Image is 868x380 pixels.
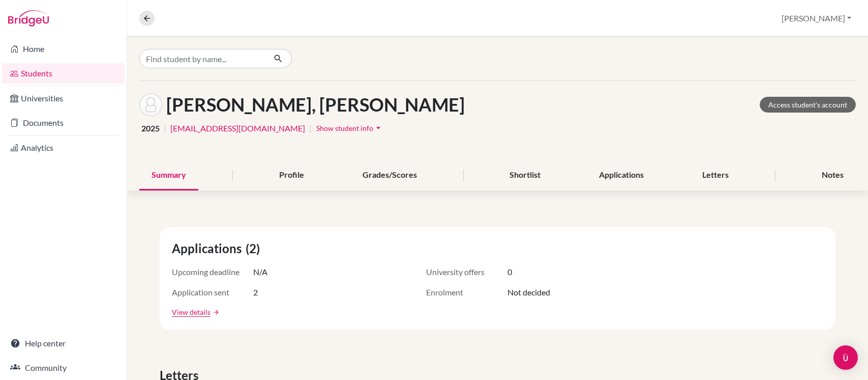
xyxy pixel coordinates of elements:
[2,113,125,133] a: Documents
[139,160,198,191] div: Summary
[760,97,856,113] a: Access student's account
[373,123,383,133] i: arrow_drop_down
[8,10,49,26] img: Bridge-U
[170,122,305,134] a: [EMAIL_ADDRESS][DOMAIN_NAME]
[2,138,125,158] a: Analytics
[497,160,553,191] div: Shortlist
[166,94,465,116] h1: [PERSON_NAME], [PERSON_NAME]
[426,286,507,298] span: Enrolment
[139,93,162,116] img: Taelyn Rose Chen's avatar
[253,286,258,298] span: 2
[141,122,160,134] span: 2025
[2,39,125,59] a: Home
[2,63,125,84] a: Students
[587,160,656,191] div: Applications
[507,286,550,298] span: Not decided
[172,286,253,298] span: Application sent
[246,239,264,258] span: (2)
[350,160,429,191] div: Grades/Scores
[2,88,125,108] a: Universities
[833,345,858,370] div: Open Intercom Messenger
[507,266,512,278] span: 0
[810,160,856,191] div: Notes
[172,307,211,317] a: View details
[309,122,312,134] span: |
[426,266,507,278] span: University offers
[316,120,384,136] button: Show student infoarrow_drop_down
[164,122,166,134] span: |
[267,160,316,191] div: Profile
[172,239,246,258] span: Applications
[253,266,267,278] span: N/A
[211,309,220,316] a: arrow_forward
[172,266,253,278] span: Upcoming deadline
[2,358,125,378] a: Community
[690,160,741,191] div: Letters
[139,49,265,68] input: Find student by name...
[316,124,373,132] span: Show student info
[777,9,856,28] button: [PERSON_NAME]
[2,333,125,354] a: Help center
